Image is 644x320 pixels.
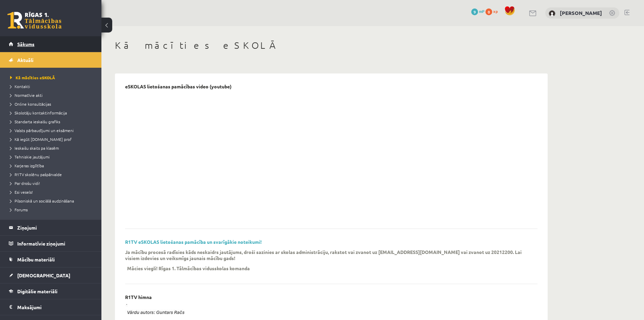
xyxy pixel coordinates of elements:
[10,207,28,212] span: Forums
[125,239,262,245] a: R1TV eSKOLAS lietošanas pamācība un svarīgākie noteikumi!
[10,83,95,89] a: Kontakti
[10,180,95,186] a: Par drošu vidi!
[10,172,62,177] span: R1TV skolēnu pašpārvalde
[17,256,55,262] span: Mācību materiāli
[485,8,501,14] a: 0 xp
[17,41,34,47] span: Sākums
[471,8,484,14] a: 9 mP
[479,8,484,14] span: mP
[10,180,40,186] span: Par drošu vidi!
[10,84,30,89] span: Kontakti
[159,265,250,271] p: Rīgas 1. Tālmācības vidusskolas komanda
[10,189,95,195] a: Esi vesels!
[10,136,72,142] span: Kā iegūt [DOMAIN_NAME] prof
[485,8,492,15] span: 0
[10,145,95,151] a: Ieskaišu skaits pa klasēm
[10,163,95,169] a: Karjeras izglītība
[10,171,95,177] a: R1TV skolēnu pašpārvalde
[10,198,74,204] span: Pilsoniskā un sociālā audzināšana
[10,154,95,160] a: Tehniskie jautājumi
[10,92,95,98] a: Normatīvie akti
[10,101,95,107] a: Online konsultācijas
[17,236,93,251] legend: Informatīvie ziņojumi
[125,294,152,300] p: R1TV himna
[17,288,57,294] span: Digitālie materiāli
[10,189,33,195] span: Esi vesels!
[9,252,93,267] a: Mācību materiāli
[9,52,93,68] a: Aktuāli
[9,236,93,251] a: Informatīvie ziņojumi
[115,40,548,51] h1: Kā mācīties eSKOLĀ
[10,119,60,124] span: Standarta ieskaišu grafiks
[10,101,51,107] span: Online konsultācijas
[9,220,93,235] a: Ziņojumi
[10,128,74,133] span: Valsts pārbaudījumi un eksāmeni
[10,163,44,168] span: Karjeras izglītība
[9,36,93,52] a: Sākums
[10,110,67,115] span: Skolotāju kontaktinformācija
[125,249,527,261] p: Ja mācību procesā radīsies kāds neskaidrs jautājums, droši sazinies ar skolas administrāciju, rak...
[471,8,478,15] span: 9
[9,268,93,283] a: [DEMOGRAPHIC_DATA]
[10,207,95,213] a: Forums
[10,127,95,133] a: Valsts pārbaudījumi un eksāmeni
[17,299,93,315] legend: Maksājumi
[10,198,95,204] a: Pilsoniskā un sociālā audzināšana
[9,283,93,299] a: Digitālie materiāli
[493,8,498,14] span: xp
[9,299,93,315] a: Maksājumi
[10,74,95,81] a: Kā mācīties eSKOLĀ
[10,119,95,125] a: Standarta ieskaišu grafiks
[549,10,555,17] img: Kristers Raginskis
[17,272,70,278] span: [DEMOGRAPHIC_DATA]
[127,265,158,271] p: Mācies viegli!
[560,9,602,16] a: [PERSON_NAME]
[125,84,232,89] p: eSKOLAS lietošanas pamācības video (youtube)
[17,220,93,235] legend: Ziņojumi
[10,154,50,159] span: Tehniskie jautājumi
[17,57,33,63] span: Aktuāli
[10,110,95,116] a: Skolotāju kontaktinformācija
[10,136,95,142] a: Kā iegūt [DOMAIN_NAME] prof
[10,92,43,98] span: Normatīvie akti
[10,145,59,151] span: Ieskaišu skaits pa klasēm
[7,12,62,29] a: Rīgas 1. Tālmācības vidusskola
[10,75,55,80] span: Kā mācīties eSKOLĀ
